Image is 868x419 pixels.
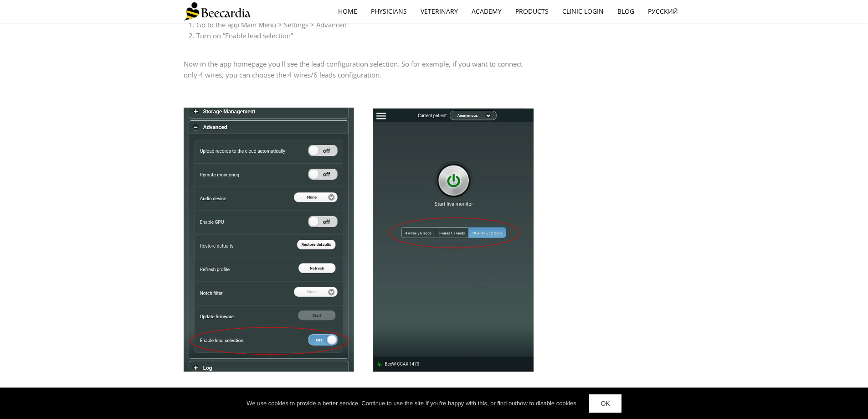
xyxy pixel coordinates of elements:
a: Veterinary [414,1,465,22]
a: Clinic Login [555,1,611,22]
div: We use cookies to provide a better service. Continue to use the site If you're happy with this, o... [247,399,578,408]
a: Academy [465,1,508,22]
a: home [331,1,364,22]
img: Beecardia [184,2,251,21]
a: Products [508,1,555,22]
a: OK [589,394,621,413]
a: Physicians [364,1,414,22]
li: Turn on “Enable lead selection” [196,30,534,41]
p: Now in the app homepage you'll see the lead configuration selection. So for example, if you want ... [184,58,534,80]
a: Русский [641,1,685,22]
a: how to disable cookies [517,400,576,407]
a: Blog [611,1,641,22]
li: Go to the app Main Menu > Settings > Advanced [196,19,534,30]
